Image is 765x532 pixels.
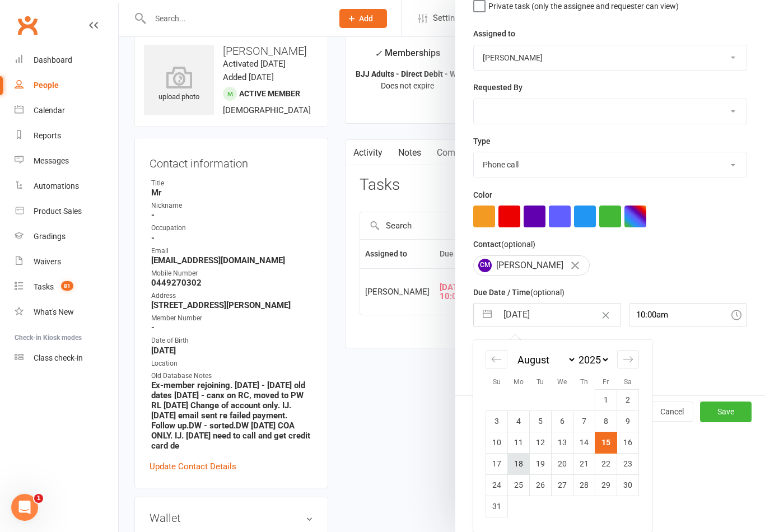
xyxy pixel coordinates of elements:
[473,81,523,94] label: Requested By
[573,432,595,453] td: Thursday, August 14, 2025
[617,410,639,432] td: Saturday, August 9, 2025
[15,174,118,199] a: Automations
[617,453,639,474] td: Saturday, August 23, 2025
[537,378,544,386] small: Tu
[580,378,588,386] small: Th
[617,432,639,453] td: Saturday, August 16, 2025
[15,148,118,174] a: Messages
[595,474,617,496] td: Friday, August 29, 2025
[486,474,508,496] td: Sunday, August 24, 2025
[34,207,82,216] div: Product Sales
[486,350,507,368] div: Move backward to switch to the previous month.
[15,224,118,249] a: Gradings
[473,189,492,201] label: Color
[552,432,573,453] td: Wednesday, August 13, 2025
[486,453,508,474] td: Sunday, August 17, 2025
[478,259,492,272] span: CM
[624,378,632,386] small: Sa
[530,474,552,496] td: Tuesday, August 26, 2025
[473,255,590,276] div: [PERSON_NAME]
[15,274,118,300] a: Tasks 81
[573,453,595,474] td: Thursday, August 21, 2025
[595,453,617,474] td: Friday, August 22, 2025
[34,307,74,316] div: What's New
[595,389,617,410] td: Friday, August 1, 2025
[15,199,118,224] a: Product Sales
[13,11,41,39] a: Clubworx
[530,410,552,432] td: Tuesday, August 5, 2025
[651,402,693,422] button: Cancel
[486,410,508,432] td: Sunday, August 3, 2025
[603,378,609,386] small: Fr
[552,410,573,432] td: Wednesday, August 6, 2025
[501,240,535,249] small: (optional)
[573,474,595,496] td: Thursday, August 28, 2025
[473,286,565,298] label: Due Date / Time
[508,474,530,496] td: Monday, August 25, 2025
[34,131,61,140] div: Reports
[493,378,501,386] small: Su
[473,340,651,532] div: Calendar
[34,55,72,64] div: Dashboard
[530,453,552,474] td: Tuesday, August 19, 2025
[34,106,65,115] div: Calendar
[557,378,567,386] small: We
[617,389,639,410] td: Saturday, August 2, 2025
[34,353,83,362] div: Class check-in
[595,432,617,453] td: Selected. Friday, August 15, 2025
[508,432,530,453] td: Monday, August 11, 2025
[15,48,118,73] a: Dashboard
[15,73,118,98] a: People
[617,474,639,496] td: Saturday, August 30, 2025
[34,257,61,266] div: Waivers
[530,432,552,453] td: Tuesday, August 12, 2025
[486,496,508,517] td: Sunday, August 31, 2025
[552,474,573,496] td: Wednesday, August 27, 2025
[15,300,118,325] a: What's New
[473,238,535,250] label: Contact
[552,453,573,474] td: Wednesday, August 20, 2025
[61,281,73,291] span: 81
[596,304,615,325] button: Clear Date
[617,350,639,368] div: Move forward to switch to the next month.
[508,453,530,474] td: Monday, August 18, 2025
[508,410,530,432] td: Monday, August 4, 2025
[34,282,54,291] div: Tasks
[15,98,118,123] a: Calendar
[34,181,79,190] div: Automations
[530,288,565,297] small: (optional)
[11,494,38,521] iframe: Intercom live chat
[595,410,617,432] td: Friday, August 8, 2025
[573,410,595,432] td: Thursday, August 7, 2025
[514,378,524,386] small: Mo
[34,81,59,90] div: People
[473,27,515,40] label: Assigned to
[15,249,118,274] a: Waivers
[34,156,69,165] div: Messages
[486,432,508,453] td: Sunday, August 10, 2025
[700,402,752,422] button: Save
[473,337,538,349] label: Email preferences
[473,135,491,147] label: Type
[34,232,66,241] div: Gradings
[15,123,118,148] a: Reports
[34,494,43,503] span: 1
[15,346,118,371] a: Class kiosk mode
